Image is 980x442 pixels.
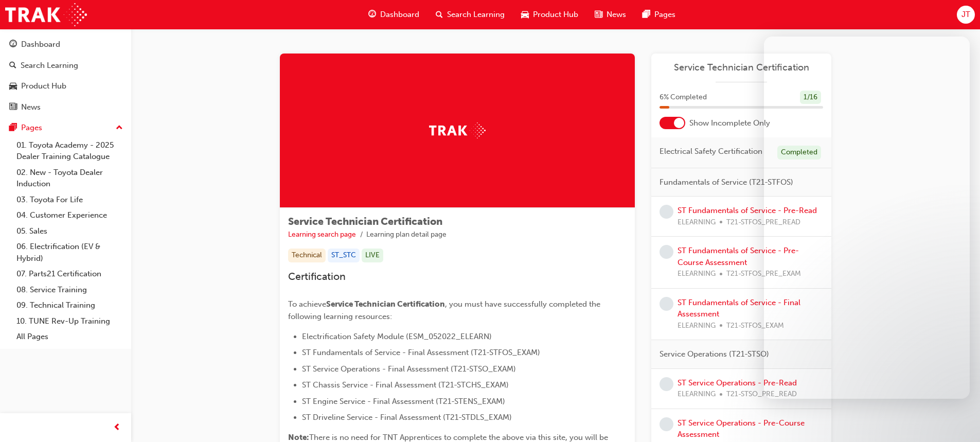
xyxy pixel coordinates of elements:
[302,413,512,422] span: ST Driveline Service - Final Assessment (T21-STDLS_EXAM)
[961,9,970,21] span: JT
[643,8,650,21] span: pages-icon
[4,35,127,54] a: Dashboard
[12,192,127,208] a: 03. Toyota For Life
[678,217,716,228] span: ELEARNING
[302,364,516,374] span: ST Service Operations - Final Assessment (T21-STSO_EXAM)
[21,60,78,72] div: Search Learning
[360,4,427,25] a: guage-iconDashboard
[678,206,817,215] a: ST Fundamentals of Service - Pre-Read
[12,137,127,165] a: 01. Toyota Academy - 2025 Dealer Training Catalogue
[288,299,602,321] span: , you must have successfully completed the following learning resources:
[302,397,505,406] span: ST Engine Service - Final Assessment (T21-STENS_EXAM)
[9,61,16,70] span: search-icon
[654,9,675,21] span: Pages
[678,268,716,280] span: ELEARNING
[660,377,673,391] span: learningRecordVerb_NONE-icon
[288,249,326,262] div: Technical
[660,297,673,311] span: learningRecordVerb_NONE-icon
[21,122,42,134] div: Pages
[726,388,797,400] span: T21-STSO_PRE_READ
[328,249,360,262] div: ST_STC
[288,299,326,309] span: To achieve
[113,421,121,434] span: prev-icon
[288,216,442,227] span: Service Technician Certification
[689,117,770,129] span: Show Incomplete Only
[362,249,383,262] div: LIVE
[21,101,41,113] div: News
[726,217,800,228] span: T21-STFOS_PRE_READ
[12,207,127,223] a: 04. Customer Experience
[513,4,586,25] a: car-iconProduct Hub
[660,62,823,74] a: Service Technician Certification
[533,9,578,21] span: Product Hub
[678,418,805,439] a: ST Service Operations - Pre-Course Assessment
[302,380,509,390] span: ST Chassis Service - Final Assessment (T21-STCHS_EXAM)
[660,417,673,431] span: learningRecordVerb_NONE-icon
[427,4,513,25] a: search-iconSearch Learning
[4,98,127,117] a: News
[678,378,797,387] a: ST Service Operations - Pre-Read
[607,9,626,21] span: News
[660,205,673,219] span: learningRecordVerb_NONE-icon
[4,118,127,137] button: Pages
[9,82,17,91] span: car-icon
[660,92,707,103] span: 6 % Completed
[288,230,356,239] a: Learning search page
[12,297,127,313] a: 09. Technical Training
[288,433,309,442] span: Note:
[678,298,800,319] a: ST Fundamentals of Service - Final Assessment
[12,165,127,192] a: 02. New - Toyota Dealer Induction
[521,8,529,21] span: car-icon
[660,348,769,360] span: Service Operations (T21-STSO)
[447,9,505,21] span: Search Learning
[764,37,970,399] iframe: Intercom live chat
[660,146,762,157] span: Electrical Safety Certification
[726,320,784,332] span: T21-STFOS_EXAM
[429,122,486,138] img: Trak
[12,223,127,239] a: 05. Sales
[4,33,127,118] button: DashboardSearch LearningProduct HubNews
[9,40,17,49] span: guage-icon
[9,103,17,112] span: news-icon
[678,320,716,332] span: ELEARNING
[660,176,793,188] span: Fundamentals of Service (T21-STFOS)
[12,313,127,329] a: 10. TUNE Rev-Up Training
[21,39,60,50] div: Dashboard
[634,4,684,25] a: pages-iconPages
[660,245,673,259] span: learningRecordVerb_NONE-icon
[957,6,975,24] button: JT
[595,8,602,21] span: news-icon
[436,8,443,21] span: search-icon
[12,282,127,298] a: 08. Service Training
[116,121,123,135] span: up-icon
[678,388,716,400] span: ELEARNING
[12,239,127,266] a: 06. Electrification (EV & Hybrid)
[366,229,447,241] li: Learning plan detail page
[302,332,492,341] span: Electrification Safety Module (ESM_052022_ELEARN)
[586,4,634,25] a: news-iconNews
[12,329,127,345] a: All Pages
[368,8,376,21] span: guage-icon
[288,271,346,282] span: Certification
[21,80,66,92] div: Product Hub
[726,268,801,280] span: T21-STFOS_PRE_EXAM
[678,246,799,267] a: ST Fundamentals of Service - Pre-Course Assessment
[945,407,970,432] iframe: Intercom live chat
[302,348,540,357] span: ST Fundamentals of Service - Final Assessment (T21-STFOS_EXAM)
[380,9,419,21] span: Dashboard
[4,56,127,75] a: Search Learning
[326,299,445,309] span: Service Technician Certification
[4,77,127,96] a: Product Hub
[12,266,127,282] a: 07. Parts21 Certification
[5,3,87,26] img: Trak
[9,123,17,133] span: pages-icon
